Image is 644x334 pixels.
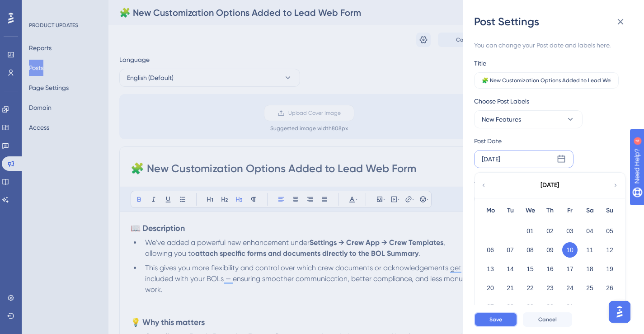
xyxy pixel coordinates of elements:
input: Type the value [482,77,611,84]
div: Post Date [474,136,621,146]
div: [DATE] [541,180,559,191]
iframe: UserGuiding AI Assistant Launcher [606,298,633,325]
div: Post Settings [474,14,633,29]
div: We [520,205,540,216]
button: 17 [562,261,578,277]
button: 08 [522,242,538,258]
button: 09 [542,242,558,258]
div: Tu [500,205,520,216]
button: 27 [483,299,498,315]
div: You can change your Post date and labels here. [474,40,626,51]
div: Fr [560,205,580,216]
button: 22 [522,280,538,296]
button: New Features [474,110,583,128]
button: 18 [582,261,597,277]
button: 28 [503,299,518,315]
span: Choose Post Labels [474,96,529,107]
button: 12 [602,242,617,258]
span: Save [489,316,502,323]
div: Mo [480,205,500,216]
button: 05 [602,223,617,239]
button: 19 [602,261,617,277]
button: 26 [602,280,617,296]
button: 06 [483,242,498,258]
button: 14 [503,261,518,277]
div: Sa [580,205,600,216]
button: 29 [522,299,538,315]
div: Th [540,205,560,216]
button: 10 [562,242,578,258]
button: 20 [483,280,498,296]
button: 02 [542,223,558,239]
button: 07 [503,242,518,258]
button: 25 [582,280,597,296]
button: Cancel [523,312,572,327]
span: Need Help? [21,2,56,13]
button: 21 [503,280,518,296]
button: 04 [582,223,597,239]
button: Save [474,312,517,327]
div: [DATE] [482,154,500,165]
button: 03 [562,223,578,239]
button: 01 [522,223,538,239]
button: 11 [582,242,597,258]
div: Title [474,58,486,69]
button: 16 [542,261,558,277]
button: 23 [542,280,558,296]
div: 4 [63,5,66,12]
span: Cancel [538,316,557,323]
button: 13 [483,261,498,277]
button: 15 [522,261,538,277]
button: 24 [562,280,578,296]
span: New Features [482,114,521,125]
button: 31 [562,299,578,315]
div: Su [600,205,620,216]
div: Access [474,175,494,186]
button: 30 [542,299,558,315]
